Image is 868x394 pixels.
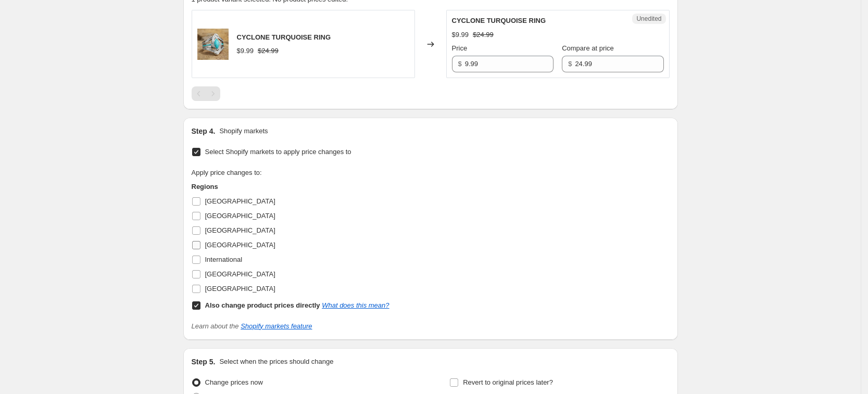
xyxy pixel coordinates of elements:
[219,126,268,136] p: Shopify markets
[205,212,275,220] span: [GEOGRAPHIC_DATA]
[219,357,333,367] p: Select when the prices should change
[562,44,614,52] span: Compare at price
[192,182,389,192] h3: Regions
[237,33,331,41] span: CYCLONE TURQUOISE RING
[636,15,661,23] span: Unedited
[205,148,351,156] span: Select Shopify markets to apply price changes to
[258,46,279,56] strike: $24.99
[205,226,275,234] span: [GEOGRAPHIC_DATA]
[192,126,216,136] h2: Step 4.
[458,60,462,68] span: $
[322,301,389,309] a: What does this mean?
[237,46,254,56] div: $9.99
[452,17,546,24] span: CYCLONE TURQUOISE RING
[192,322,312,330] i: Learn about the
[205,301,320,309] b: Also change product prices directly
[241,322,312,330] a: Shopify markets feature
[192,86,220,101] nav: Pagination
[205,197,275,205] span: [GEOGRAPHIC_DATA]
[197,29,229,60] img: 2_57e40e3e-c738-4198-8637-574ff55ac85e_80x.png
[452,44,468,52] span: Price
[205,270,275,278] span: [GEOGRAPHIC_DATA]
[205,256,243,263] span: International
[205,285,275,293] span: [GEOGRAPHIC_DATA]
[452,30,469,40] div: $9.99
[192,169,262,176] span: Apply price changes to:
[192,357,216,367] h2: Step 5.
[463,378,553,386] span: Revert to original prices later?
[205,378,263,386] span: Change prices now
[473,30,494,40] strike: $24.99
[568,60,572,68] span: $
[205,241,275,249] span: [GEOGRAPHIC_DATA]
